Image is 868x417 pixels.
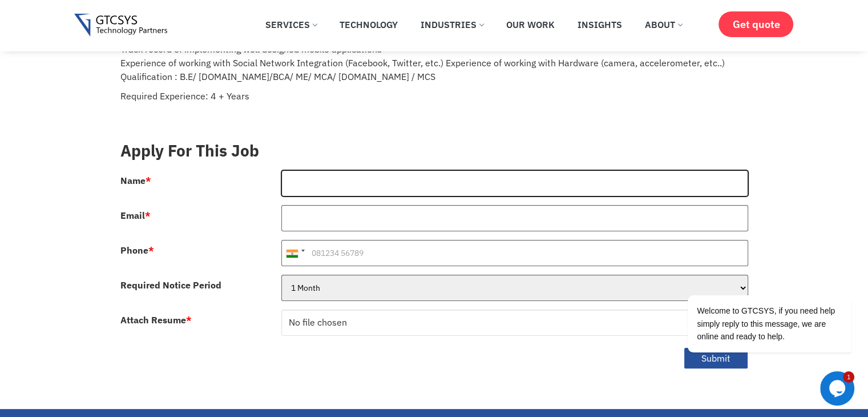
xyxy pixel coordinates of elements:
iframe: chat widget [820,371,857,406]
a: Services [257,12,325,37]
label: Email [120,211,151,220]
iframe: chat widget [651,192,857,366]
h3: Apply For This Job [120,141,748,161]
input: 081234 56789 [281,240,748,266]
a: About [636,12,691,37]
label: Phone [120,246,154,255]
span: Get quote [732,18,780,30]
label: Attach Resume [120,315,192,324]
a: Insights [569,12,631,37]
label: Name [120,176,151,185]
label: Required Notice Period [120,280,221,290]
a: Our Work [498,12,563,37]
img: Gtcsys logo [74,14,167,37]
div: India (भारत): +91 [282,240,308,266]
a: Industries [412,12,492,37]
p: Required Experience: 4 + Years [120,89,748,103]
a: Technology [331,12,406,37]
a: Get quote [718,11,793,37]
